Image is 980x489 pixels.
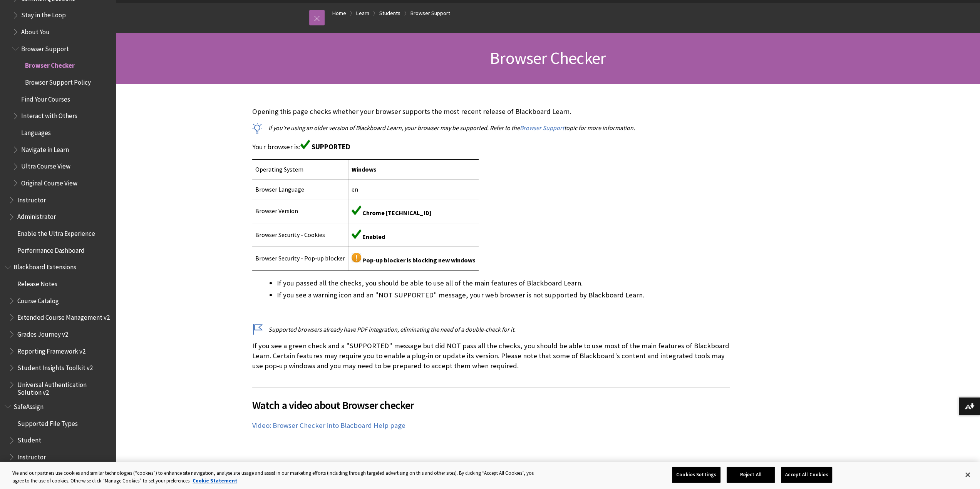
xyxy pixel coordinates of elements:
td: Browser Version [252,199,348,223]
span: Find Your Courses [21,93,70,103]
span: Navigate in Learn [21,143,69,154]
button: Cookies Settings [672,467,720,483]
span: SUPPORTED [312,142,350,151]
span: Course Catalog [17,294,59,305]
span: Release Notes [17,277,57,288]
td: Operating System [252,159,348,179]
td: Browser Security - Pop-up blocker [252,246,348,270]
span: Original Course View [21,177,77,187]
nav: Book outline for Blackboard Extensions [5,261,111,397]
span: Universal Authentication Solution v2 [17,378,110,396]
span: Instructor [17,451,46,461]
p: If you're using an older version of Blackboard Learn, your browser may be supported. Refer to the... [252,124,730,132]
span: SafeAssign [13,400,44,411]
a: Browser Support [410,8,450,18]
img: Green supported icon [300,140,310,149]
span: Student Insights Toolkit v2 [17,361,93,372]
p: Your browser is: [252,140,730,152]
button: Close [959,466,976,483]
span: Administrator [17,210,56,221]
span: Watch a video about Browser checker [252,397,730,413]
span: Browser Checker [25,59,75,70]
span: Grades Journey v2 [17,328,68,338]
span: Blackboard Extensions [13,261,76,271]
span: Enabled [362,233,385,240]
a: Learn [356,8,369,18]
span: Extended Course Management v2 [17,311,110,321]
span: Reporting Framework v2 [17,345,85,355]
div: We and our partners use cookies and similar technologies (“cookies”) to enhance site navigation, ... [12,469,539,484]
img: Green supported icon [352,205,361,215]
span: Pop-up blocker is blocking new windows [362,256,476,264]
img: Yellow warning icon [352,253,361,262]
a: Home [332,8,346,18]
span: Ultra Course View [21,160,70,170]
nav: Book outline for Blackboard SafeAssign [5,400,111,480]
p: Supported browsers already have PDF integration, eliminating the need of a double-check for it. [252,325,730,334]
span: Interact with Others [21,110,77,120]
span: Languages [21,126,51,137]
td: Browser Language [252,179,348,199]
span: Stay in the Loop [21,9,66,19]
a: More information about your privacy, opens in a new tab [193,477,237,484]
span: Windows [352,165,377,173]
span: Chrome [TECHNICAL_ID] [362,209,431,217]
p: If you see a green check and a "SUPPORTED" message but did NOT pass all the checks, you should be... [252,341,730,371]
span: Browser Support [21,42,69,53]
button: Reject All [727,467,775,483]
a: Students [379,8,400,18]
p: Opening this page checks whether your browser supports the most recent release of Blackboard Learn. [252,107,730,117]
button: Accept All Cookies [781,467,832,483]
span: Instructor [17,194,46,204]
span: Student [17,434,41,444]
span: Enable the Ultra Experience [17,227,95,237]
span: Browser Support Policy [25,76,91,86]
li: If you see a warning icon and an "NOT SUPPORTED" message, your web browser is not supported by Bl... [277,290,730,300]
a: Browser Support [520,124,564,132]
span: Browser Checker [490,47,606,68]
img: Green supported icon [352,229,361,239]
span: en [352,185,358,193]
span: About You [21,25,50,36]
span: Performance Dashboard [17,244,85,254]
td: Browser Security - Cookies [252,223,348,246]
span: Supported File Types [17,417,78,427]
li: If you passed all the checks, you should be able to use all of the main features of Blackboard Le... [277,278,730,289]
a: Video: Browser Checker into Blacboard Help page [252,421,405,430]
